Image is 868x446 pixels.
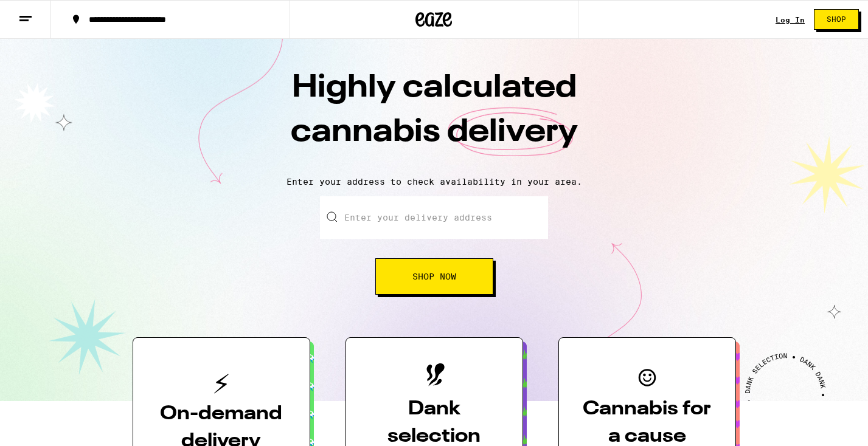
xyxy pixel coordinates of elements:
[320,196,548,239] input: Enter your delivery address
[827,16,846,23] span: Shop
[814,9,859,30] button: Shop
[805,9,868,30] a: Shop
[12,177,856,187] p: Enter your address to check availability in your area.
[375,258,493,295] button: Shop Now
[412,272,456,281] span: Shop Now
[221,66,647,167] h1: Highly calculated cannabis delivery
[776,16,805,24] a: Log In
